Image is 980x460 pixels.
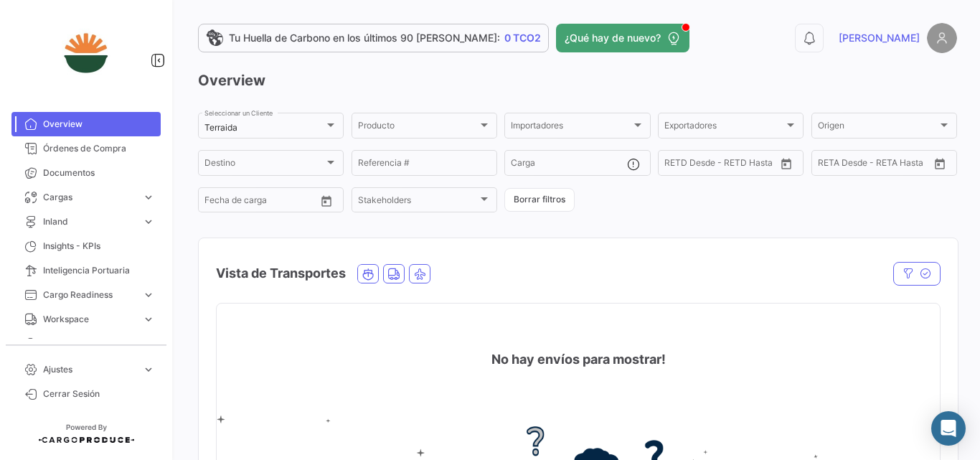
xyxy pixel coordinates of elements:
[11,258,161,283] a: Inteligencia Portuaria
[358,123,478,133] span: Producto
[511,123,631,133] span: Importadores
[504,188,575,212] button: Borrar filtros
[50,17,122,89] img: 84678feb-1b5e-4564-82d7-047065c4a159.jpeg
[43,388,155,400] span: Cerrar Sesión
[316,190,337,212] button: Open calendar
[358,265,378,283] button: Ocean
[43,264,155,277] span: Inteligencia Portuaria
[556,24,689,52] button: ¿Qué hay de nuevo?
[11,112,161,136] a: Overview
[43,337,155,350] span: Programas
[198,70,957,90] h3: Overview
[664,123,784,133] span: Exportadores
[204,197,230,207] input: Desde
[664,160,690,170] input: Desde
[854,160,907,170] input: Hasta
[11,161,161,185] a: Documentos
[818,160,844,170] input: Desde
[504,31,541,45] span: 0 TCO2
[142,313,155,326] span: expand_more
[204,160,324,170] span: Destino
[204,122,237,133] mat-select-trigger: Terraida
[240,197,293,207] input: Hasta
[43,288,136,301] span: Cargo Readiness
[43,215,136,228] span: Inland
[142,288,155,301] span: expand_more
[818,123,938,133] span: Origen
[700,160,753,170] input: Hasta
[358,197,478,207] span: Stakeholders
[142,191,155,204] span: expand_more
[216,263,346,283] h4: Vista de Transportes
[839,31,920,45] span: [PERSON_NAME]
[565,31,661,45] span: ¿Qué hay de nuevo?
[931,411,966,446] div: Abrir Intercom Messenger
[776,153,797,174] button: Open calendar
[229,31,500,45] span: Tu Huella de Carbono en los últimos 90 [PERSON_NAME]:
[11,136,161,161] a: Órdenes de Compra
[43,313,136,326] span: Workspace
[142,363,155,376] span: expand_more
[43,363,136,376] span: Ajustes
[43,118,155,131] span: Overview
[491,349,666,370] h4: No hay envíos para mostrar!
[43,142,155,155] span: Órdenes de Compra
[11,234,161,258] a: Insights - KPIs
[43,191,136,204] span: Cargas
[384,265,404,283] button: Land
[43,166,155,179] span: Documentos
[929,153,951,174] button: Open calendar
[927,23,957,53] img: placeholder-user.png
[43,240,155,253] span: Insights - KPIs
[11,332,161,356] a: Programas
[410,265,430,283] button: Air
[142,215,155,228] span: expand_more
[198,24,549,52] a: Tu Huella de Carbono en los últimos 90 [PERSON_NAME]:0 TCO2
